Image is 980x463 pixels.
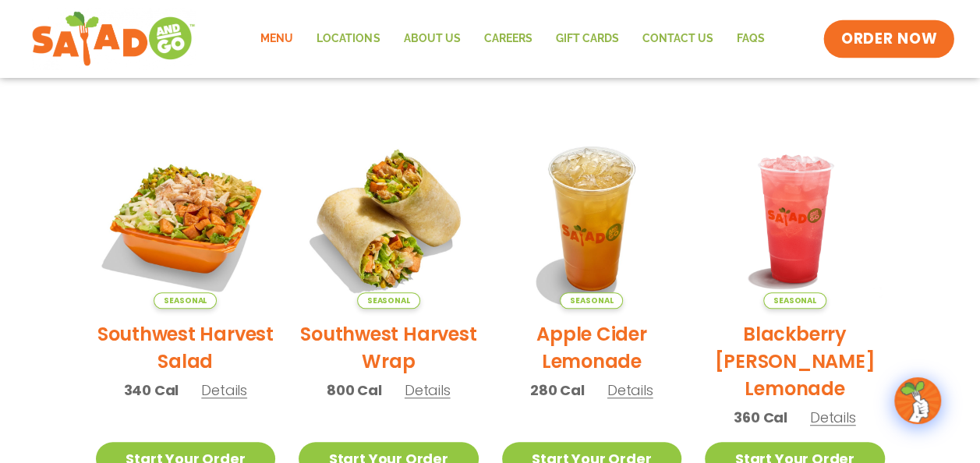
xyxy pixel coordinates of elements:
span: 280 Cal [530,380,585,401]
span: 360 Cal [734,407,787,428]
span: Details [201,380,247,400]
a: ORDER NOW [824,20,955,58]
span: Details [607,380,653,400]
a: About Us [391,21,472,57]
span: Seasonal [154,292,217,309]
a: Locations [305,21,391,57]
h2: Southwest Harvest Wrap [299,320,479,375]
span: Seasonal [560,292,623,309]
span: Seasonal [763,292,826,309]
img: new-SAG-logo-768×292 [31,8,196,70]
a: Menu [249,21,305,57]
span: Details [810,408,856,427]
a: FAQs [724,21,776,57]
a: Careers [472,21,543,57]
h2: Blackberry [PERSON_NAME] Lemonade [705,320,885,402]
a: GIFT CARDS [543,21,630,57]
nav: Menu [249,21,776,57]
span: 800 Cal [327,380,382,401]
img: Product photo for Blackberry Bramble Lemonade [705,129,885,309]
img: Product photo for Southwest Harvest Salad [96,129,276,309]
a: Contact Us [630,21,724,57]
img: Product photo for Southwest Harvest Wrap [299,129,479,309]
span: ORDER NOW [841,29,938,49]
span: 340 Cal [124,380,179,401]
h2: Apple Cider Lemonade [502,320,682,375]
img: wpChatIcon [896,379,939,422]
span: Details [405,380,451,400]
span: Seasonal [357,292,420,309]
h2: Southwest Harvest Salad [96,320,276,375]
img: Product photo for Apple Cider Lemonade [502,129,682,309]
